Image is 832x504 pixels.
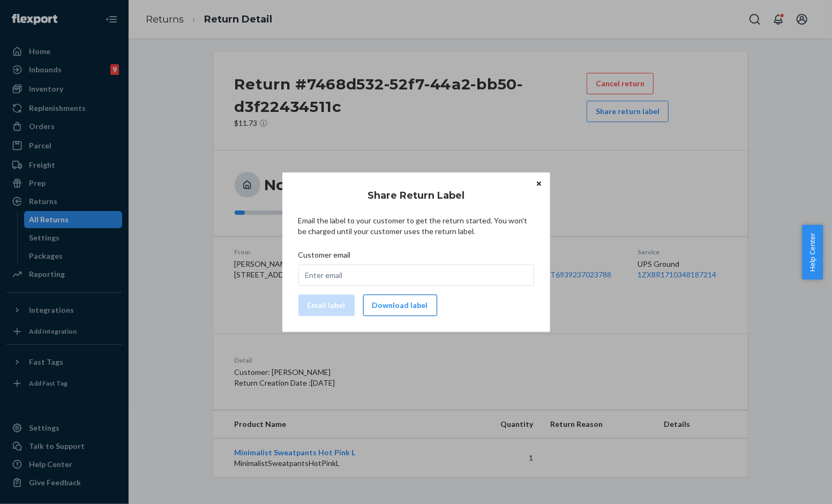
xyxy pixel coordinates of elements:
[298,265,534,286] input: Customer email
[298,250,351,265] span: Customer email
[298,215,534,237] p: Email the label to your customer to get the return started. You won't be charged until your custo...
[534,178,544,190] button: Close
[363,295,437,316] button: Download label
[298,295,355,316] button: Email label
[368,189,464,202] h3: Share Return Label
